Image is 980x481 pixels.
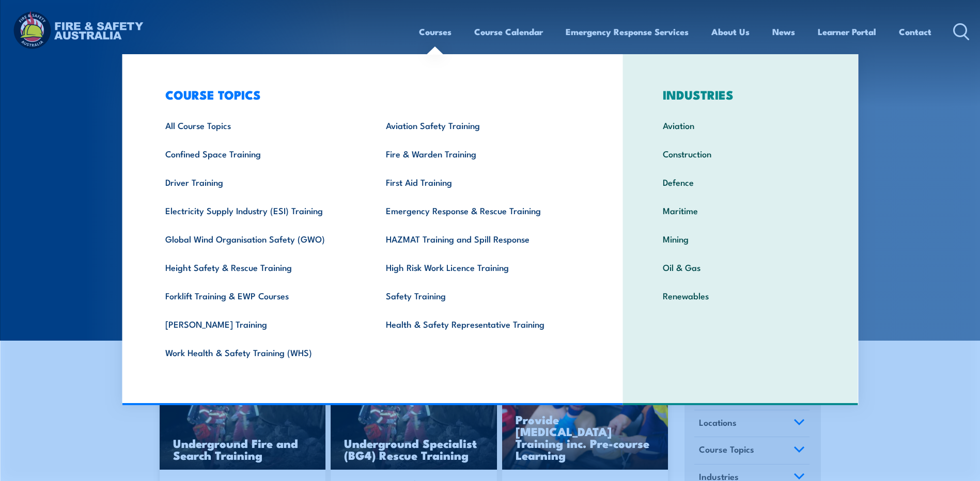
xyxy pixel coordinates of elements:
a: Course Topics [694,437,810,464]
a: Contact [899,18,931,45]
a: Confined Space Training [149,139,370,168]
a: Aviation [647,111,834,139]
a: Underground Fire and Search Training [160,377,326,470]
a: Oil & Gas [647,253,834,281]
a: Underground Specialist (BG4) Rescue Training [331,377,497,470]
a: Global Wind Organisation Safety (GWO) [149,225,370,253]
a: [PERSON_NAME] Training [149,310,370,338]
a: Safety Training [370,281,590,310]
h3: COURSE TOPICS [149,87,590,102]
a: First Aid Training [370,168,590,196]
h3: Underground Specialist (BG4) Rescue Training [344,437,484,461]
a: Driver Training [149,168,370,196]
a: Defence [647,168,834,196]
a: News [772,18,795,45]
h3: Provide [MEDICAL_DATA] Training inc. Pre-course Learning [516,413,655,461]
a: Work Health & Safety Training (WHS) [149,338,370,366]
a: Emergency Response & Rescue Training [370,196,590,225]
a: About Us [711,18,750,45]
a: Emergency Response Services [566,18,689,45]
a: Learner Portal [818,18,876,45]
a: Electricity Supply Industry (ESI) Training [149,196,370,225]
img: Low Voltage Rescue and Provide CPR [502,377,668,470]
a: Course Calendar [474,18,543,45]
a: Maritime [647,196,834,225]
img: Underground mine rescue [160,377,326,470]
a: HAZMAT Training and Spill Response [370,225,590,253]
img: Underground mine rescue [331,377,497,470]
a: Mining [647,225,834,253]
a: Height Safety & Rescue Training [149,253,370,281]
a: Forklift Training & EWP Courses [149,281,370,310]
a: Fire & Warden Training [370,139,590,168]
a: Aviation Safety Training [370,111,590,139]
h3: INDUSTRIES [647,87,834,102]
a: Locations [694,410,810,437]
a: Provide [MEDICAL_DATA] Training inc. Pre-course Learning [502,377,668,470]
h3: Underground Fire and Search Training [173,437,313,461]
a: Renewables [647,281,834,310]
a: Courses [419,18,452,45]
a: High Risk Work Licence Training [370,253,590,281]
a: Construction [647,139,834,168]
a: Health & Safety Representative Training [370,310,590,338]
span: Course Topics [699,442,754,456]
a: All Course Topics [149,111,370,139]
span: Locations [699,415,737,429]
